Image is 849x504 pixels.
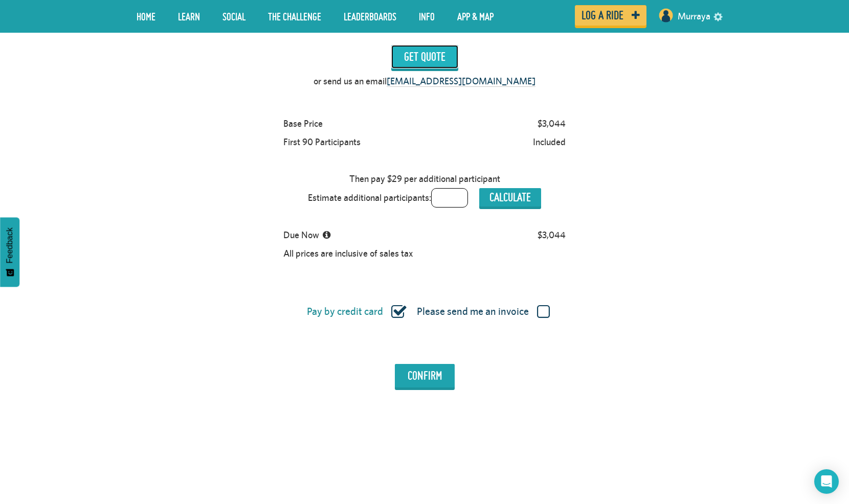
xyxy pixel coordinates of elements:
a: [EMAIL_ADDRESS][DOMAIN_NAME] [387,76,535,87]
i: Final total depends on the number of users who take part over the course of your plan. [323,231,330,240]
span: Feedback [5,227,14,263]
img: User profile image [658,7,674,24]
div: All prices are inclusive of sales tax [279,244,417,263]
p: or send us an email [314,75,535,88]
input: Get Quote [391,45,458,68]
div: Estimate additional participants: [303,188,546,208]
a: App & Map [450,4,501,29]
a: LEARN [170,4,208,29]
label: Pay by credit card [307,305,407,318]
input: Confirm [395,364,455,387]
div: Included [528,133,570,151]
button: Calculate [479,188,541,207]
a: settings drop down toggle [713,11,723,21]
span: Log a ride [582,11,623,20]
label: Please send me an invoice [417,305,550,318]
div: First 90 Participants [279,133,365,151]
a: Murraya [678,4,710,29]
a: The Challenge [260,4,329,29]
div: Then pay $29 per additional participant [345,170,505,188]
a: Leaderboards [336,4,404,29]
div: Due Now [279,226,339,244]
div: Base Price [279,114,327,133]
div: Open Intercom Messenger [814,469,839,494]
div: $3,044 [533,226,570,244]
div: $3,044 [533,114,570,133]
a: Social [215,4,253,29]
a: Home [129,4,163,29]
a: Info [411,4,442,29]
a: Log a ride [575,5,646,26]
